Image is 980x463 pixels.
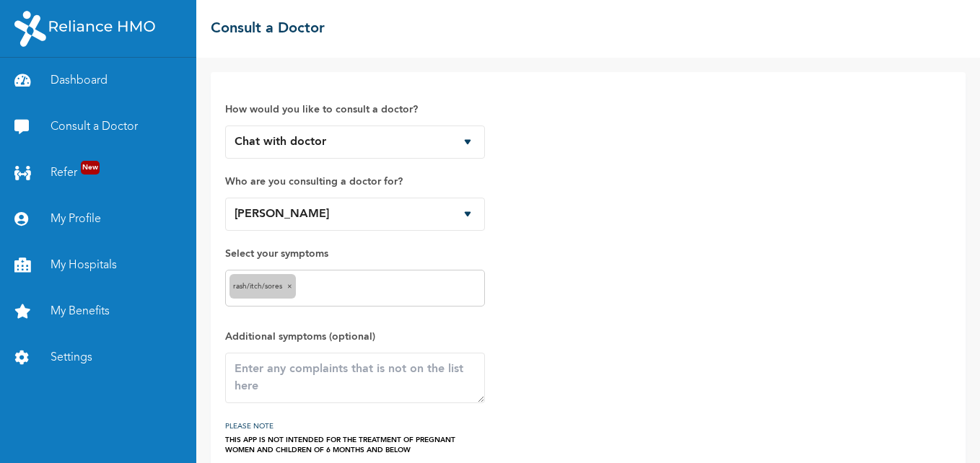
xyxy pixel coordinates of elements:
div: THIS APP IS NOT INTENDED FOR THE TREATMENT OF PREGNANT WOMEN AND CHILDREN OF 6 MONTHS AND BELOW [225,435,485,455]
span: × [287,283,292,290]
div: Rash/Itch/Sores [229,274,296,299]
span: New [81,161,100,175]
h2: Consult a Doctor [211,18,325,40]
img: RelianceHMO's Logo [14,11,155,47]
h3: PLEASE NOTE [225,418,485,435]
label: How would you like to consult a doctor? [225,101,485,118]
label: Select your symptoms [225,245,485,263]
label: Who are you consulting a doctor for? [225,173,485,190]
label: Additional symptoms (optional) [225,328,485,345]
